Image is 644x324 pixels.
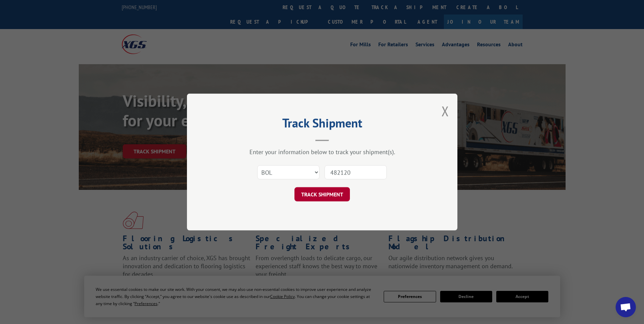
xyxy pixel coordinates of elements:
div: Enter your information below to track your shipment(s). [221,148,424,156]
button: Close modal [442,102,449,120]
h2: Track Shipment [221,118,424,131]
input: Number(s) [325,165,387,179]
div: Open chat [616,297,636,317]
button: TRACK SHIPMENT [294,187,350,201]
